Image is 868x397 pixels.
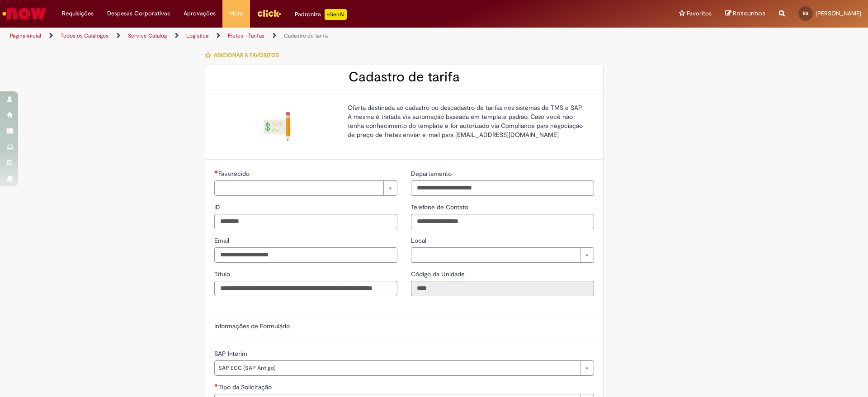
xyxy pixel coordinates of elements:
[411,203,470,211] span: Telefone de Contato
[348,103,587,139] p: Oferta destinada ao cadastro ou descadastro de tarifas nos sistemas de TMS e SAP. A mesma é trata...
[725,9,765,18] a: Rascunhos
[61,32,108,39] a: Todos os Catálogos
[411,247,594,263] a: Limpar campo Local
[214,281,397,296] input: Título
[257,6,281,20] img: click_logo_yellow_360x200.png
[411,281,594,296] input: Código da Unidade
[803,10,808,16] span: RS
[184,9,216,18] span: Aprovações
[214,247,397,263] input: Email
[186,32,208,39] a: Logistica
[284,32,328,39] a: Cadastro de tarifa
[214,170,218,174] span: Necessários
[214,70,594,85] h2: Cadastro de tarifa
[214,270,232,278] span: Título
[411,180,594,196] input: Departamento
[733,9,765,18] span: Rascunhos
[228,32,264,39] a: Fretes - Tarifas
[687,9,712,18] span: Favoritos
[325,9,347,20] p: +GenAi
[411,270,467,278] span: Somente leitura - Código da Unidade
[107,9,170,18] span: Despesas Corporativas
[263,112,292,141] img: Cadastro de tarifa
[128,32,167,39] a: Service Catalog
[7,28,572,44] ul: Trilhas de página
[214,203,222,211] span: ID
[218,383,274,391] span: Tipo da Solicitação
[214,52,279,59] span: Adicionar a Favoritos
[214,236,231,245] span: Email
[295,9,347,20] div: Padroniza
[10,32,41,39] a: Página inicial
[218,170,251,178] span: Necessários - Favorecido
[205,46,284,65] button: Adicionar a Favoritos
[411,170,453,178] span: Departamento
[214,214,397,229] input: ID
[229,9,243,18] span: More
[1,5,47,23] img: ServiceNow
[214,350,249,358] span: SAP Interim
[214,383,218,387] span: Necessários
[411,214,594,229] input: Telefone de Contato
[218,361,576,375] span: SAP ECC (SAP Antigo)
[411,236,428,245] span: Local
[214,180,397,196] a: Limpar campo Favorecido
[411,269,467,279] label: Somente leitura - Código da Unidade
[816,9,861,17] span: [PERSON_NAME]
[214,322,290,330] label: Informações de Formulário
[62,9,94,18] span: Requisições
